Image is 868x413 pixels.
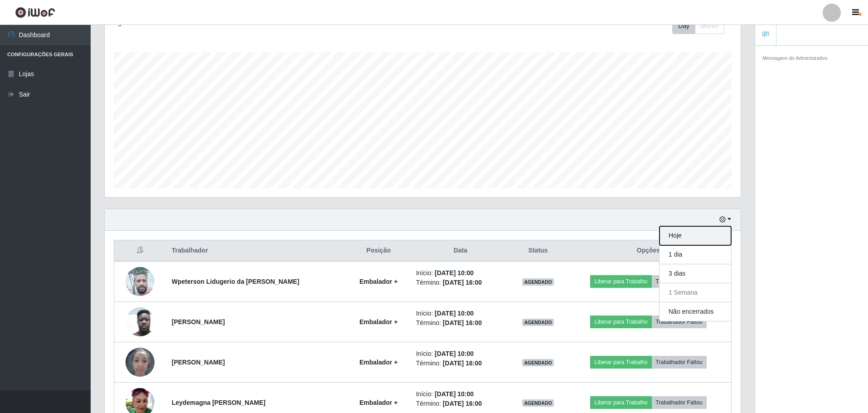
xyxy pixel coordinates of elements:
[590,316,651,328] button: Liberar para Trabalho
[522,278,554,286] span: AGENDADO
[659,283,731,302] button: 1 Semana
[443,319,482,326] time: [DATE] 16:00
[416,349,505,359] li: Início:
[652,356,707,369] button: Trabalhador Faltou
[590,275,651,288] button: Liberar para Trabalho
[510,240,566,262] th: Status
[652,275,707,288] button: Trabalhador Faltou
[172,359,225,366] strong: [PERSON_NAME]
[416,309,505,318] li: Início:
[522,359,554,366] span: AGENDADO
[416,359,505,368] li: Término:
[172,399,266,406] strong: Leydemagna [PERSON_NAME]
[443,400,482,407] time: [DATE] 16:00
[590,396,651,409] button: Liberar para Trabalho
[659,302,731,321] button: Não encerrados
[590,356,651,369] button: Liberar para Trabalho
[416,399,505,408] li: Término:
[172,278,300,285] strong: Wpeterson Lidugerio da [PERSON_NAME]
[762,55,828,61] small: Mensagem do Administrativo
[522,399,554,407] span: AGENDADO
[359,359,398,366] strong: Embalador +
[435,310,474,317] time: [DATE] 10:00
[172,318,225,326] strong: [PERSON_NAME]
[435,390,474,398] time: [DATE] 10:00
[435,350,474,357] time: [DATE] 10:00
[695,18,724,34] button: Month
[347,240,411,262] th: Posição
[15,7,55,18] img: CoreUI Logo
[652,396,707,409] button: Trabalhador Faltou
[126,302,155,341] img: 1752240503599.jpeg
[443,279,482,286] time: [DATE] 16:00
[672,18,695,34] button: Day
[416,389,505,399] li: Início:
[443,360,482,367] time: [DATE] 16:00
[359,399,398,406] strong: Embalador +
[659,245,731,264] button: 1 dia
[659,264,731,283] button: 3 dias
[166,240,347,262] th: Trabalhador
[566,240,732,262] th: Opções
[672,18,732,34] div: Toolbar with button groups
[359,318,398,326] strong: Embalador +
[672,18,724,34] div: First group
[359,278,398,285] strong: Embalador +
[416,268,505,278] li: Início:
[411,240,510,262] th: Data
[416,278,505,287] li: Término:
[659,226,731,245] button: Hoje
[126,262,155,301] img: 1746027724956.jpeg
[126,343,155,381] img: 1754258368800.jpeg
[435,269,474,277] time: [DATE] 10:00
[522,319,554,326] span: AGENDADO
[652,316,707,328] button: Trabalhador Faltou
[416,318,505,328] li: Término:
